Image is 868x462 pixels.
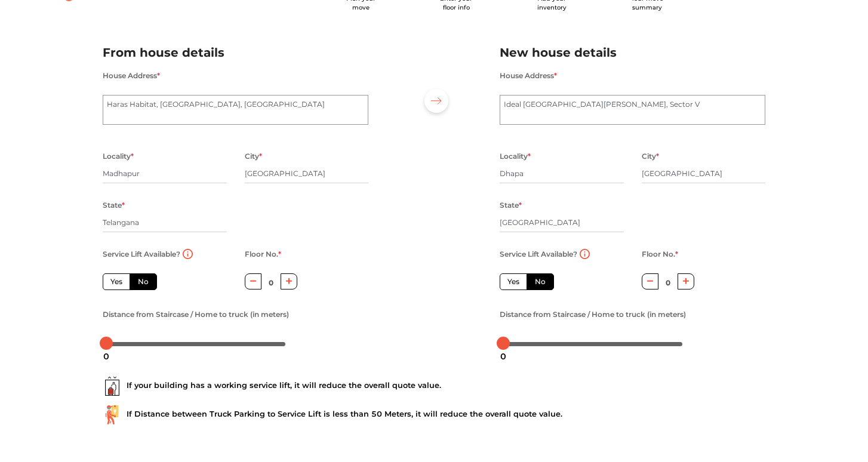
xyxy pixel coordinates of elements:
label: City [642,149,659,164]
label: Yes [103,273,130,290]
div: If Distance between Truck Parking to Service Lift is less than 50 Meters, it will reduce the over... [103,405,765,424]
textarea: Ideal [GEOGRAPHIC_DATA][PERSON_NAME], Sector V [500,95,765,125]
textarea: Haras Habitat, [GEOGRAPHIC_DATA], [GEOGRAPHIC_DATA] [103,95,368,125]
div: If your building has a working service lift, it will reduce the overall quote value. [103,377,765,396]
label: Floor No. [642,247,678,262]
img: ... [103,377,122,396]
label: Service Lift Available? [103,247,180,262]
div: 0 [99,346,114,366]
label: Distance from Staircase / Home to truck (in meters) [500,307,686,322]
label: House Address [500,68,557,84]
label: House Address [103,68,160,84]
img: ... [103,405,122,424]
label: State [500,198,522,213]
label: Yes [500,273,527,290]
label: State [103,198,125,213]
label: Floor No. [245,247,281,262]
label: Service Lift Available? [500,247,577,262]
label: Distance from Staircase / Home to truck (in meters) [103,307,289,322]
h2: From house details [103,43,368,63]
label: Locality [500,149,531,164]
label: No [527,273,554,290]
div: 0 [495,346,511,366]
h2: New house details [500,43,765,63]
label: No [130,273,157,290]
label: City [245,149,262,164]
label: Locality [103,149,134,164]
